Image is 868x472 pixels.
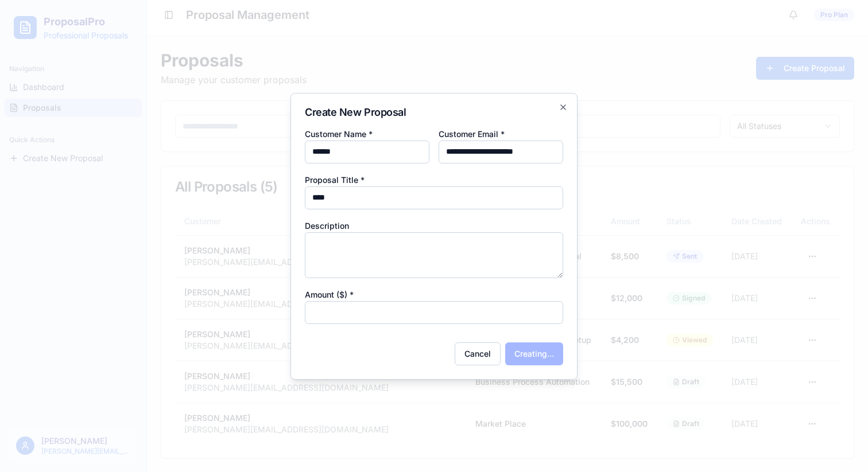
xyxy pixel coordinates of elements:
label: Customer Name * [305,129,373,139]
label: Customer Email * [439,129,505,139]
label: Description [305,221,349,231]
label: Amount ($) * [305,290,354,299]
label: Proposal Title * [305,175,365,185]
button: Cancel [455,342,501,365]
h2: Create New Proposal [305,107,563,118]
